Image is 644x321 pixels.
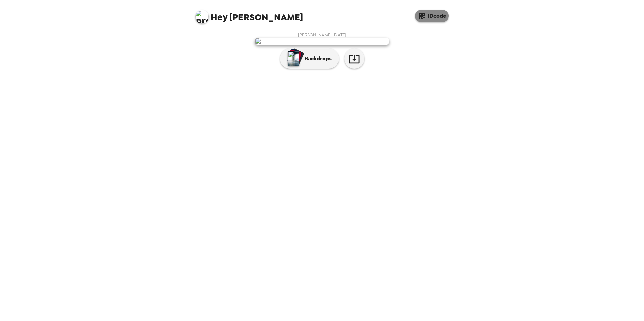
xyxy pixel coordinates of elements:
[298,32,346,38] span: [PERSON_NAME] , [DATE]
[301,55,332,63] p: Backdrops
[415,10,449,22] button: IDcode
[195,10,209,24] img: profile pic
[195,7,303,22] span: [PERSON_NAME]
[211,11,227,23] span: Hey
[280,48,339,69] button: Backdrops
[255,38,389,45] img: user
